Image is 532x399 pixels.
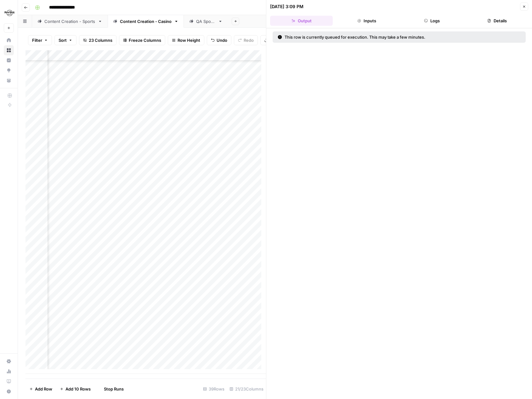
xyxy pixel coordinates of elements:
[4,366,14,376] a: Usage
[217,37,227,43] span: Undo
[54,35,76,45] button: Sort
[270,16,333,26] button: Output
[108,15,184,28] a: Content Creation - Casino
[4,376,14,386] a: Learning Hub
[94,384,127,394] button: Stop Runs
[79,35,116,45] button: 23 Columns
[4,65,14,75] a: Opportunities
[270,3,303,10] div: [DATE] 3:09 PM
[119,35,165,45] button: Freeze Columns
[4,55,14,65] a: Insights
[227,384,266,394] div: 21/23 Columns
[104,386,124,392] span: Stop Runs
[35,386,52,392] span: Add Row
[56,384,94,394] button: Add 10 Rows
[278,34,473,40] div: This row is currently queued for execution. This may take a few minutes.
[178,37,200,43] span: Row Height
[168,35,204,45] button: Row Height
[234,35,258,45] button: Redo
[4,75,14,85] a: Your Data
[400,16,463,26] button: Logs
[207,35,231,45] button: Undo
[335,16,398,26] button: Inputs
[4,5,14,21] button: Workspace: Hard Rock Digital
[28,35,52,45] button: Filter
[4,35,14,45] a: Home
[184,15,228,28] a: QA Sports
[4,386,14,396] button: Help + Support
[4,356,14,366] a: Settings
[201,384,227,394] div: 39 Rows
[4,7,15,19] img: Hard Rock Digital Logo
[466,16,528,26] button: Details
[120,18,172,25] div: Content Creation - Casino
[32,15,108,28] a: Content Creation - Sports
[25,384,56,394] button: Add Row
[32,37,42,43] span: Filter
[65,386,91,392] span: Add 10 Rows
[196,18,216,25] div: QA Sports
[244,37,254,43] span: Redo
[44,18,95,25] div: Content Creation - Sports
[89,37,112,43] span: 23 Columns
[4,45,14,55] a: Browse
[59,37,67,43] span: Sort
[129,37,161,43] span: Freeze Columns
